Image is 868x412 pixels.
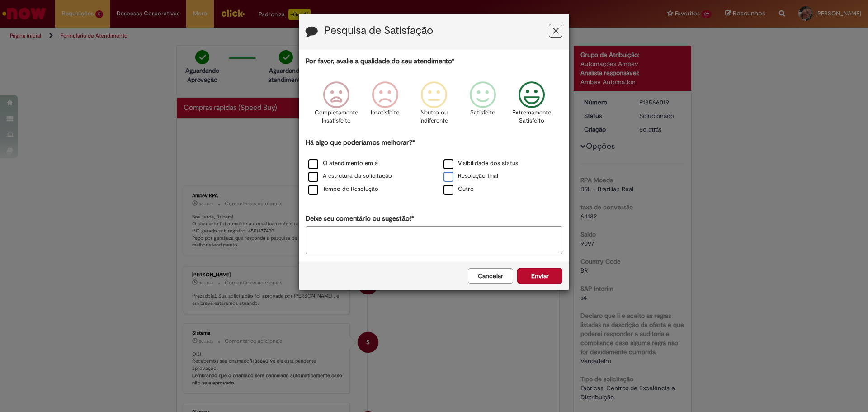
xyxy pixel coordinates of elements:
label: Outro [443,185,474,194]
label: Resolução final [443,172,498,180]
div: Insatisfeito [362,75,408,137]
p: Completamente Insatisfeito [315,109,358,125]
div: Neutro ou indiferente [411,75,457,137]
div: Há algo que poderíamos melhorar?* [306,138,562,196]
div: Extremamente Satisfeito [509,75,555,137]
label: O atendimento em si [308,159,379,168]
div: Satisfeito [460,75,506,137]
p: Satisfeito [470,109,495,117]
p: Extremamente Satisfeito [512,109,551,125]
button: Enviar [517,268,562,284]
label: A estrutura da solicitação [308,172,392,180]
label: Deixe seu comentário ou sugestão!* [306,214,414,223]
div: Completamente Insatisfeito [313,75,359,137]
label: Visibilidade dos status [443,159,518,168]
label: Por favor, avalie a qualidade do seu atendimento* [306,57,454,66]
label: Tempo de Resolução [308,185,378,194]
p: Insatisfeito [371,109,400,117]
p: Neutro ou indiferente [418,109,450,125]
label: Pesquisa de Satisfação [324,25,433,37]
button: Cancelar [468,268,513,284]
